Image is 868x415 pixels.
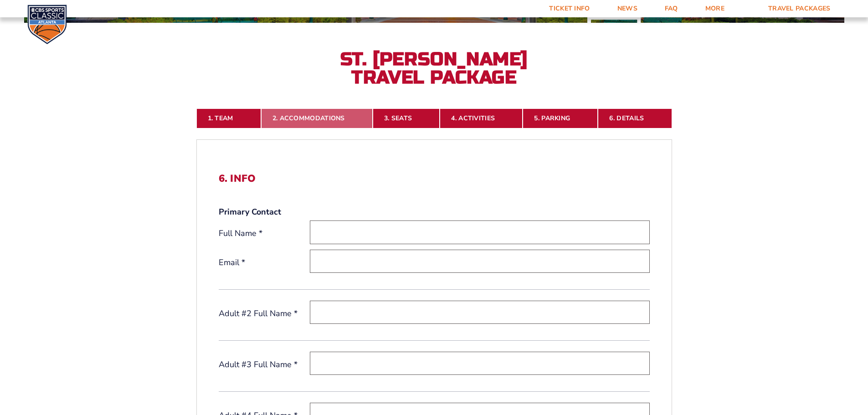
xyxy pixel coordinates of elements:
img: CBS Sports Classic [27,5,67,44]
h2: 6. Info [219,173,650,184]
a: 3. Seats [373,108,440,128]
label: Adult #3 Full Name * [219,359,310,370]
a: 4. Activities [440,108,523,128]
h2: St. [PERSON_NAME] Travel Package [334,50,534,87]
label: Full Name * [219,228,310,239]
a: 2. Accommodations [261,108,373,128]
a: 5. Parking [523,108,598,128]
a: 1. Team [196,108,261,128]
label: Email * [219,257,310,268]
label: Adult #2 Full Name * [219,308,310,319]
strong: Primary Contact [219,206,281,218]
